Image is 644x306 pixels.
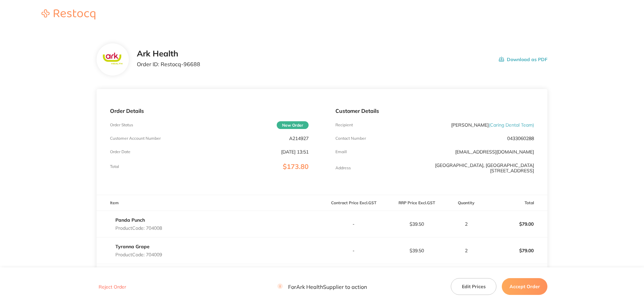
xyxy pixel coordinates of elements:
[115,225,162,231] p: Product Code: 704008
[489,122,534,128] span: ( Caring Dental Team )
[110,136,161,141] p: Customer Account Number
[448,221,484,227] p: 2
[451,122,534,128] p: [PERSON_NAME]
[115,252,162,257] p: Product Code: 704009
[115,217,145,223] a: Panda Punch
[385,195,448,211] th: RRP Price Excl. GST
[110,123,133,127] p: Order Status
[484,195,547,211] th: Total
[110,164,119,169] p: Total
[448,195,484,211] th: Quantity
[97,195,322,211] th: Item
[322,248,385,253] p: -
[485,216,547,232] p: $79.00
[97,284,128,290] button: Reject Order
[137,49,200,58] h2: Ark Health
[401,163,534,173] p: [GEOGRAPHIC_DATA], [GEOGRAPHIC_DATA] [STREET_ADDRESS]
[335,136,366,141] p: Contact Number
[277,283,367,290] p: For Ark Health Supplier to action
[115,244,150,250] a: Tyranna Grape
[137,61,200,67] p: Order ID: Restocq- 96688
[502,278,547,295] button: Accept Order
[507,136,534,141] p: 0433060288
[335,108,534,114] p: Customer Details
[335,166,351,170] p: Address
[385,248,448,253] p: $39.50
[281,149,309,155] p: [DATE] 13:51
[283,162,309,171] span: $173.80
[385,221,448,227] p: $39.50
[451,278,496,295] button: Edit Prices
[35,9,102,19] img: Restocq logo
[448,248,484,253] p: 2
[335,149,347,154] p: Emaill
[110,149,130,154] p: Order Date
[455,149,534,155] a: [EMAIL_ADDRESS][DOMAIN_NAME]
[102,52,123,67] img: c3FhZTAyaA
[97,264,322,284] td: Message: -
[499,49,547,70] button: Download as PDF
[322,221,385,227] p: -
[277,121,309,129] span: New Order
[289,136,309,141] p: A214927
[322,195,385,211] th: Contract Price Excl. GST
[110,108,309,114] p: Order Details
[35,9,102,20] a: Restocq logo
[485,243,547,259] p: $79.00
[335,123,353,127] p: Recipient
